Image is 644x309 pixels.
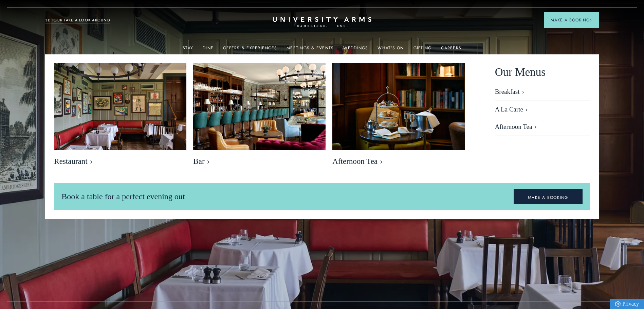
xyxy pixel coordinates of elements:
[332,63,465,152] img: image-eb2e3df6809416bccf7066a54a890525e7486f8d-2500x1667-jpg
[544,12,599,28] button: Make a BookingArrow icon
[495,88,590,101] a: Breakfast
[332,157,465,166] span: Afternoon Tea
[193,63,326,152] img: image-b49cb22997400f3f08bed174b2325b8c369ebe22-8192x5461-jpg
[551,17,592,23] span: Make a Booking
[193,63,326,170] a: image-b49cb22997400f3f08bed174b2325b8c369ebe22-8192x5461-jpg Bar
[203,46,214,54] a: Dine
[332,63,465,170] a: image-eb2e3df6809416bccf7066a54a890525e7486f8d-2500x1667-jpg Afternoon Tea
[193,157,326,166] span: Bar
[615,301,621,307] img: Privacy
[495,101,590,119] a: A La Carte
[590,19,592,21] img: Arrow icon
[45,17,110,23] a: 3D TOUR:TAKE A LOOK AROUND
[54,63,186,170] a: image-bebfa3899fb04038ade422a89983545adfd703f7-2500x1667-jpg Restaurant
[273,17,371,28] a: Home
[183,46,193,54] a: Stay
[61,192,185,201] span: Book a table for a perfect evening out
[413,46,432,54] a: Gifting
[441,46,461,54] a: Careers
[287,46,334,54] a: Meetings & Events
[54,157,186,166] span: Restaurant
[54,63,186,152] img: image-bebfa3899fb04038ade422a89983545adfd703f7-2500x1667-jpg
[223,46,277,54] a: Offers & Experiences
[378,46,404,54] a: What's On
[610,299,644,309] a: Privacy
[495,63,546,81] span: Our Menus
[343,46,368,54] a: Weddings
[495,118,590,136] a: Afternoon Tea
[514,189,583,205] a: MAKE A BOOKING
